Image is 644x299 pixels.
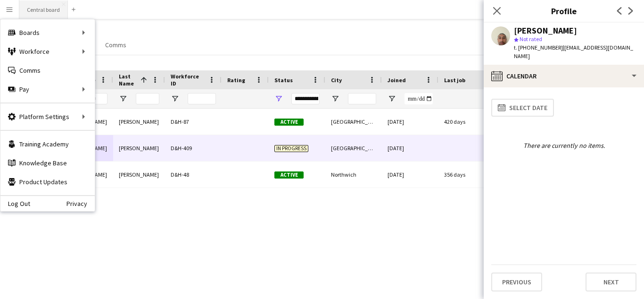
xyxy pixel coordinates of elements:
[171,94,179,103] button: Open Filter Menu
[388,77,406,84] span: Joined
[119,73,137,87] span: Last Name
[274,94,283,103] button: Open Filter Menu
[66,200,95,207] a: Privacy
[325,109,382,135] div: [GEOGRAPHIC_DATA]
[113,135,165,161] div: [PERSON_NAME]
[0,107,95,126] div: Platform Settings
[331,77,342,84] span: City
[274,77,293,84] span: Status
[274,171,304,179] span: Active
[514,26,577,35] div: [PERSON_NAME]
[274,145,308,152] span: In progress
[325,135,382,161] div: [GEOGRAPHIC_DATA]
[491,141,636,150] div: There are currently no items.
[105,41,126,49] span: Comms
[0,172,95,191] a: Product Updates
[0,80,95,99] div: Pay
[484,5,644,17] h3: Profile
[586,273,636,291] button: Next
[119,94,127,103] button: Open Filter Menu
[331,94,339,103] button: Open Filter Menu
[382,109,438,135] div: [DATE]
[171,73,205,87] span: Workforce ID
[438,162,495,188] div: 356 days
[0,23,95,42] div: Boards
[227,77,245,84] span: Rating
[165,109,222,135] div: D&H-87
[0,154,95,172] a: Knowledge Base
[101,39,130,51] a: Comms
[438,109,495,135] div: 420 days
[113,109,165,135] div: [PERSON_NAME]
[165,162,222,188] div: D&H-48
[491,99,554,117] button: Select date
[514,44,563,51] span: t. [PHONE_NUMBER]
[188,93,216,104] input: Workforce ID Filter Input
[165,135,222,161] div: D&H-409
[19,0,68,19] button: Central board
[348,93,376,104] input: City Filter Input
[84,93,107,104] input: First Name Filter Input
[520,35,542,43] span: Not rated
[0,200,30,207] a: Log Out
[514,44,633,60] span: | [EMAIL_ADDRESS][DOMAIN_NAME]
[484,65,644,87] div: Calendar
[0,135,95,154] a: Training Academy
[274,119,304,126] span: Active
[491,273,542,291] button: Previous
[136,93,159,104] input: Last Name Filter Input
[325,162,382,188] div: Northwich
[382,162,438,188] div: [DATE]
[388,94,396,103] button: Open Filter Menu
[382,135,438,161] div: [DATE]
[113,162,165,188] div: [PERSON_NAME]
[405,93,433,104] input: Joined Filter Input
[0,61,95,80] a: Comms
[0,42,95,61] div: Workforce
[444,77,465,84] span: Last job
